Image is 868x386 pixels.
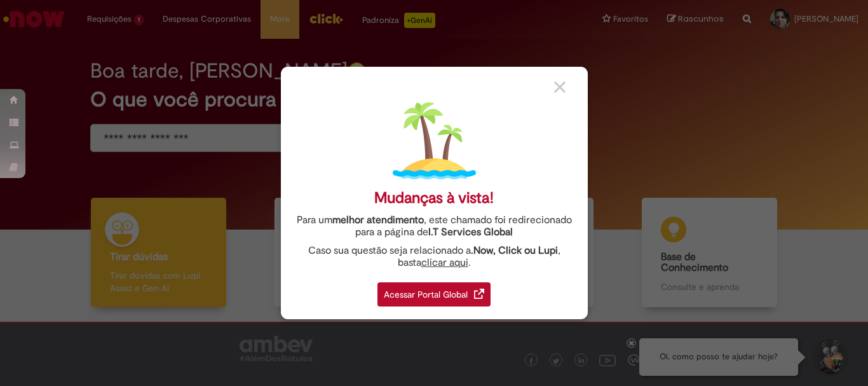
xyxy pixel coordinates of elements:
img: close_button_grey.png [554,81,566,93]
div: Para um , este chamado foi redirecionado para a página de [290,214,578,238]
img: island.png [393,99,476,183]
img: redirect_link.png [474,289,484,299]
a: clicar aqui [421,249,468,269]
div: Caso sua questão seja relacionado a , basta . [290,245,578,269]
strong: .Now, Click ou Lupi [471,244,558,257]
strong: melhor atendimento [332,214,424,226]
div: Acessar Portal Global [377,282,491,307]
a: I.T Services Global [428,219,513,238]
a: Acessar Portal Global [377,275,491,307]
div: Mudanças à vista! [374,189,494,207]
